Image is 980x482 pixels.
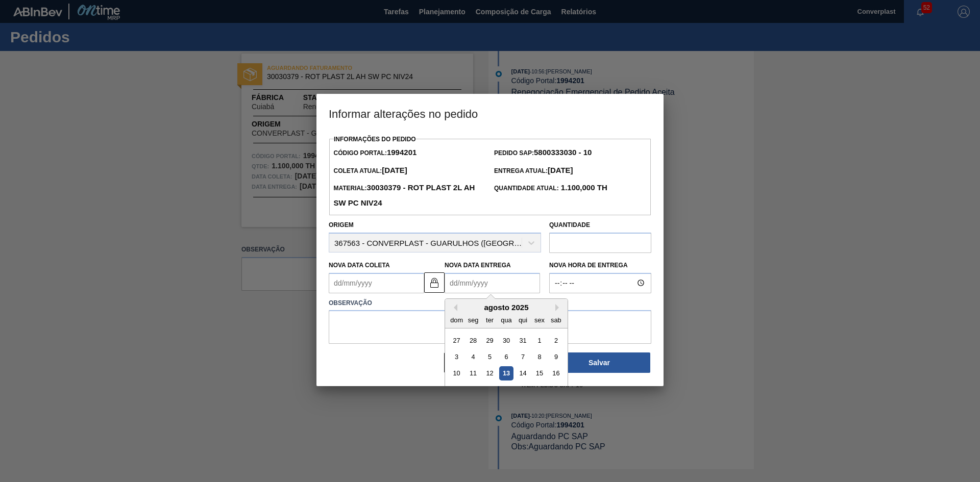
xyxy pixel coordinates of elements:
div: Choose domingo, 27 de julho de 2025 [450,333,463,347]
div: month 2025-08 [448,332,564,431]
div: Choose segunda-feira, 11 de agosto de 2025 [467,366,480,380]
input: dd/mm/yyyy [329,273,424,293]
div: seg [467,313,480,326]
input: dd/mm/yyyy [445,273,540,293]
div: ter [483,313,497,326]
div: dom [450,313,463,326]
span: Material: [333,185,475,207]
span: Pedido SAP: [494,149,592,157]
strong: 1.100,000 TH [559,183,607,192]
strong: [DATE] [548,166,573,174]
div: Choose domingo, 3 de agosto de 2025 [450,350,463,364]
div: Choose segunda-feira, 28 de julho de 2025 [467,333,480,347]
div: Choose segunda-feira, 4 de agosto de 2025 [467,350,480,364]
div: agosto 2025 [445,303,568,312]
button: locked [424,272,445,293]
label: Observação [329,296,651,311]
label: Nova Hora de Entrega [549,258,651,273]
div: Choose quarta-feira, 30 de julho de 2025 [499,333,513,347]
button: Fechar [444,352,546,373]
div: Choose sexta-feira, 1 de agosto de 2025 [532,333,546,347]
div: Choose quarta-feira, 13 de agosto de 2025 [499,366,513,380]
button: Salvar [548,352,650,373]
span: Quantidade Atual: [494,185,607,192]
div: Choose terça-feira, 29 de julho de 2025 [483,333,497,347]
div: Choose quarta-feira, 20 de agosto de 2025 [499,383,513,397]
h3: Informar alterações no pedido [316,94,664,133]
div: Choose sábado, 2 de agosto de 2025 [549,333,563,347]
div: sex [532,313,546,326]
label: Nova Data Entrega [445,262,511,269]
div: Choose domingo, 10 de agosto de 2025 [450,366,463,380]
div: Choose sexta-feira, 15 de agosto de 2025 [532,366,546,380]
button: Previous Month [450,304,457,311]
div: Choose terça-feira, 19 de agosto de 2025 [483,383,497,397]
strong: 5800333030 - 10 [534,148,592,157]
div: Choose quinta-feira, 31 de julho de 2025 [516,333,530,347]
label: Informações do Pedido [334,136,416,143]
label: Quantidade [549,221,590,229]
strong: 1994201 [387,148,416,157]
div: Choose sábado, 23 de agosto de 2025 [549,383,563,397]
div: qui [516,313,530,326]
div: Choose sábado, 16 de agosto de 2025 [549,366,563,380]
label: Nova Data Coleta [329,262,390,269]
div: Choose quinta-feira, 21 de agosto de 2025 [516,383,530,397]
span: Coleta Atual: [333,167,407,174]
div: qua [499,313,513,326]
div: Choose terça-feira, 5 de agosto de 2025 [483,350,497,364]
div: Choose sábado, 9 de agosto de 2025 [549,350,563,364]
div: Choose quinta-feira, 7 de agosto de 2025 [516,350,530,364]
div: Choose sexta-feira, 22 de agosto de 2025 [532,383,546,397]
div: Choose segunda-feira, 18 de agosto de 2025 [467,383,480,397]
button: Next Month [555,304,562,311]
div: Choose domingo, 17 de agosto de 2025 [450,383,463,397]
strong: [DATE] [382,166,407,174]
span: Entrega Atual: [494,167,573,174]
div: Choose terça-feira, 12 de agosto de 2025 [483,366,497,380]
div: Choose quinta-feira, 14 de agosto de 2025 [516,366,530,380]
div: Choose quarta-feira, 6 de agosto de 2025 [499,350,513,364]
div: Choose sexta-feira, 8 de agosto de 2025 [532,350,546,364]
img: locked [428,276,440,289]
span: Código Portal: [333,149,416,157]
strong: 30030379 - ROT PLAST 2L AH SW PC NIV24 [333,183,475,207]
div: sab [549,313,563,326]
label: Origem [329,221,354,229]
